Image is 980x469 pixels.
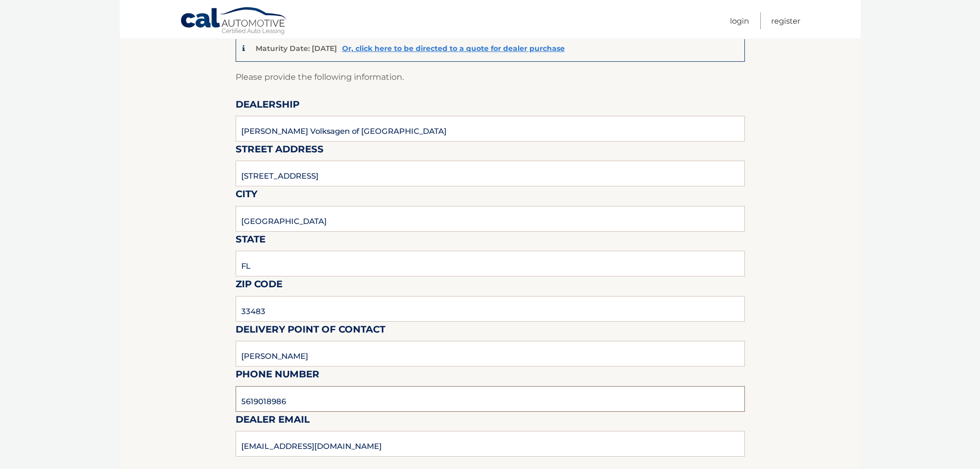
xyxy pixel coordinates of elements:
[236,412,310,431] label: Dealer Email
[236,186,257,205] label: City
[342,44,565,53] a: Or, click here to be directed to a quote for dealer purchase
[771,12,800,29] a: Register
[236,232,265,251] label: State
[730,12,749,29] a: Login
[256,44,337,53] p: Maturity Date: [DATE]
[236,142,324,161] label: Street Address
[180,7,288,37] a: Cal Automotive
[236,367,319,386] label: Phone Number
[236,322,385,341] label: Delivery Point of Contact
[236,276,282,296] label: Zip Code
[236,70,745,84] p: Please provide the following information.
[236,97,299,116] label: Dealership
